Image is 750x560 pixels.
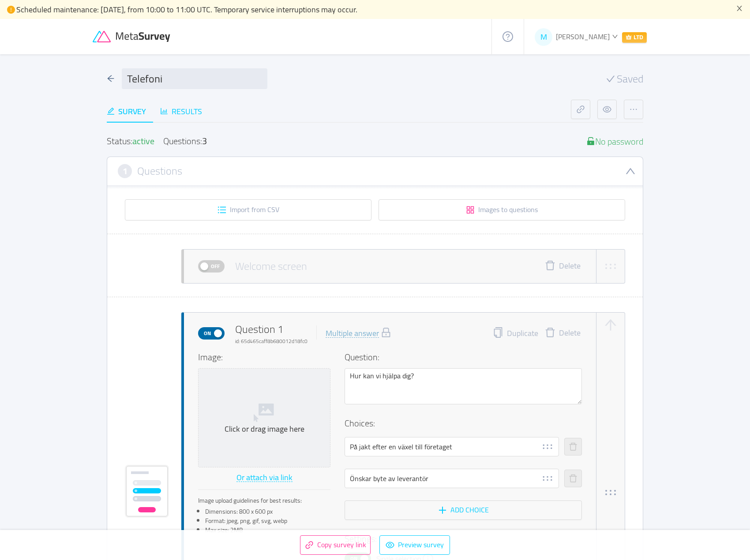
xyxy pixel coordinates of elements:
button: icon: close [736,4,743,13]
i: icon: unlock [586,137,595,146]
li: Dimensions: 800 x 600 px [205,507,330,516]
div: Status: [107,137,154,146]
div: Image upload guidelines for best results: [198,496,330,505]
i: icon: lock [381,327,391,338]
h3: Questions [137,166,182,176]
span: Saved [617,74,643,84]
div: No password [586,137,643,146]
div: Question 1 [235,321,307,345]
span: M [540,28,547,46]
button: icon: arrow-up [604,318,618,332]
div: icon: arrow-left [107,73,115,85]
span: Click or drag image here [199,369,330,467]
button: icon: plusAdd choice [345,500,582,520]
li: Max size: 2MB [205,526,330,535]
span: active [132,133,154,149]
i: icon: check [606,75,615,83]
button: icon: deleteDelete [538,260,587,273]
button: icon: eye [597,100,617,119]
div: Questions: [163,137,207,146]
button: icon: link [571,100,590,119]
button: icon: unordered-listImport from CSV [125,199,371,220]
div: Survey [107,105,146,117]
button: icon: linkCopy survey link [300,535,371,555]
span: LTD [622,32,647,43]
button: icon: delete [564,470,582,487]
div: 3 [202,133,207,149]
button: icon: copyDuplicate [493,327,538,340]
li: Format: jpeg, png, gif, svg, webp [205,516,330,526]
button: icon: deleteDelete [538,327,587,340]
div: Results [160,105,202,117]
iframe: Chatra live chat [598,459,746,554]
i: icon: down [612,34,618,39]
button: icon: delete [564,438,582,455]
i: icon: exclamation-circle [7,6,15,14]
i: icon: question-circle [502,31,513,42]
h4: Choices: [345,417,582,430]
span: Scheduled maintenance: [DATE], from 10:00 to 11:00 UTC. Temporary service interruptions may occur. [16,2,357,17]
i: icon: edit [107,107,115,115]
span: 1 [123,166,127,176]
span: Off [209,261,221,272]
i: icon: arrow-left [107,75,115,82]
div: Click or drag image here [202,424,326,434]
i: icon: bar-chart [160,107,168,115]
button: Or attach via link [236,471,293,485]
button: icon: eyePreview survey [379,535,450,555]
i: icon: crown [626,34,632,40]
span: On [201,328,214,339]
h4: Question: [345,351,582,364]
input: Survey name [122,68,267,89]
h4: Image: [198,351,330,364]
span: Welcome screen [235,258,307,274]
div: Multiple answer [326,329,379,338]
button: icon: ellipsis [624,100,643,119]
i: icon: down [625,166,636,176]
button: icon: appstoreImages to questions [379,199,625,220]
span: [PERSON_NAME] [556,30,610,43]
i: icon: close [736,5,743,12]
div: id: 65d465caff8b680012d18fc0 [235,337,307,345]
